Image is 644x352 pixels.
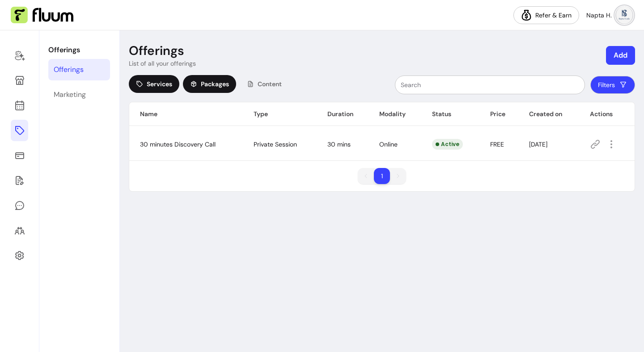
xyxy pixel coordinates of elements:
[490,140,504,148] span: FREE
[327,140,351,148] span: 30 mins
[11,120,28,141] a: Offerings
[518,102,579,126] th: Created on
[579,102,635,126] th: Actions
[401,80,579,89] input: Search
[147,80,172,88] span: Services
[201,80,229,88] span: Packages
[11,170,28,191] a: Forms
[54,89,86,100] div: Marketing
[48,59,110,80] a: Offerings
[11,95,28,116] a: Calendar
[11,70,28,91] a: Storefront
[586,6,633,24] button: avatarNapta H.
[243,102,317,126] th: Type
[11,220,28,241] a: Clients
[606,46,635,65] button: Add
[369,102,421,126] th: Modality
[379,140,398,148] span: Online
[615,6,633,24] img: avatar
[432,139,463,150] div: Active
[129,59,196,68] p: List of all your offerings
[374,168,390,184] li: pagination item 1 active
[11,245,28,266] a: Settings
[513,6,579,24] a: Refer & Earn
[54,64,84,75] div: Offerings
[11,195,28,216] a: My Messages
[11,45,28,66] a: Home
[586,11,612,20] span: Napta H.
[479,102,518,126] th: Price
[129,43,184,59] p: Offerings
[258,80,282,88] span: Content
[529,140,547,148] span: [DATE]
[11,145,28,166] a: Sales
[254,140,297,148] span: Private Session
[317,102,369,126] th: Duration
[129,102,243,126] th: Name
[48,45,110,55] p: Offerings
[48,84,110,105] a: Marketing
[11,7,73,24] img: Fluum Logo
[590,76,635,94] button: Filters
[140,140,216,148] span: 30 minutes Discovery Call
[421,102,479,126] th: Status
[353,163,411,189] nav: pagination navigation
